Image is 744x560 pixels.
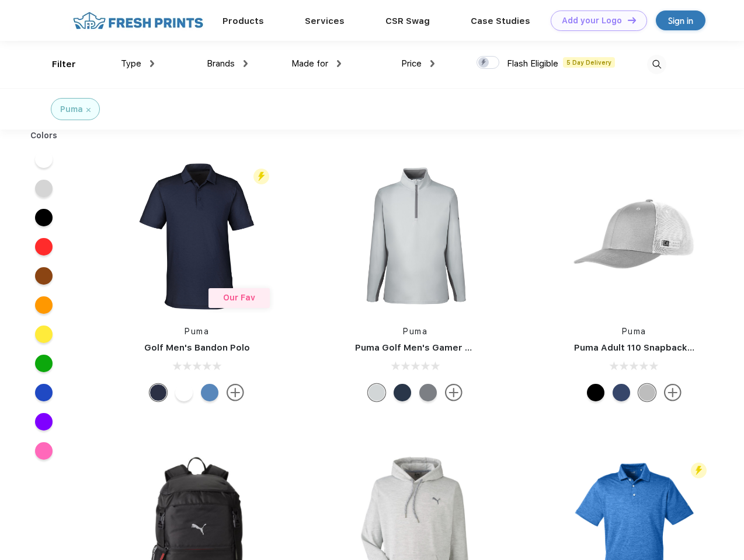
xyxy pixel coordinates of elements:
img: func=resize&h=266 [119,159,274,314]
a: Puma [185,327,209,336]
div: Navy Blazer [394,384,411,401]
img: dropdown.png [150,60,154,67]
img: filter_cancel.svg [86,108,91,112]
div: Bright White [175,384,193,401]
img: dropdown.png [244,60,248,67]
a: Services [305,16,345,26]
img: more.svg [445,384,463,401]
img: flash_active_toggle.svg [691,463,707,478]
img: flash_active_toggle.svg [253,169,269,184]
img: fo%20logo%202.webp [69,10,207,31]
div: Peacoat with Qut Shd [613,384,630,401]
a: Sign in [656,10,705,30]
div: Quarry with Brt Whit [638,384,656,401]
div: Pma Blk Pma Blk [587,384,604,401]
div: Add your Logo [562,16,622,26]
div: Colors [22,129,67,142]
div: Sign in [668,14,693,27]
span: Price [401,58,422,69]
div: Filter [52,58,76,71]
a: Products [222,16,264,26]
img: more.svg [664,384,682,401]
div: Puma [60,103,83,116]
img: func=resize&h=266 [557,159,712,314]
span: Type [121,58,141,69]
div: Quiet Shade [419,384,437,401]
span: Made for [291,58,328,69]
img: func=resize&h=266 [338,159,493,314]
img: DT [628,17,636,23]
div: Lake Blue [201,384,218,401]
img: desktop_search.svg [647,55,666,74]
span: Our Fav [223,293,255,302]
img: dropdown.png [430,60,434,67]
a: Puma [622,327,646,336]
a: Golf Men's Bandon Polo [144,342,250,353]
span: Brands [207,58,235,69]
a: Puma Golf Men's Gamer Golf Quarter-Zip [355,342,540,353]
img: dropdown.png [337,60,341,67]
img: more.svg [227,384,244,401]
span: 5 Day Delivery [563,57,615,68]
div: High Rise [368,384,385,401]
a: CSR Swag [385,16,430,26]
a: Puma [403,327,427,336]
span: Flash Eligible [507,58,558,69]
div: Navy Blazer [150,384,167,401]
